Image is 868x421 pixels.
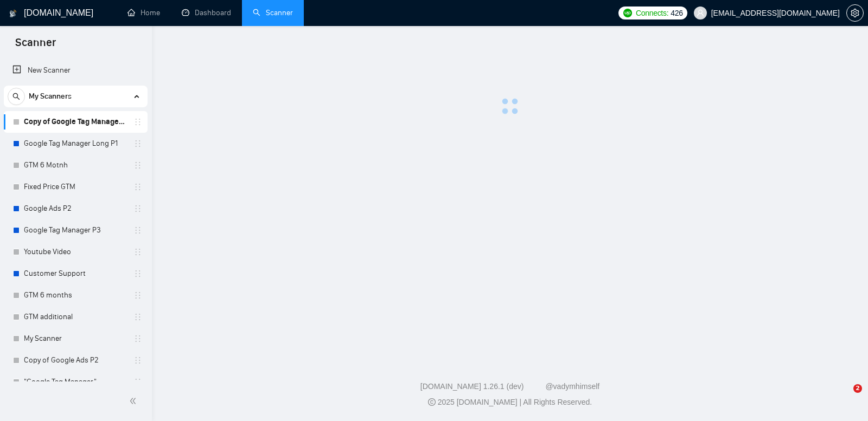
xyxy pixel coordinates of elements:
[846,4,864,22] button: setting
[623,9,632,17] img: upwork-logo.png
[133,226,142,235] span: holder
[420,382,524,391] a: [DOMAIN_NAME] 1.26.1 (dev)
[24,349,127,371] a: Copy of Google Ads P2
[545,382,599,391] a: @vadymhimself
[133,291,142,300] span: holder
[7,35,65,57] span: Scanner
[636,7,668,19] span: Connects:
[24,154,127,176] a: GTM 6 Motnh
[127,8,160,17] a: homeHome
[133,248,142,256] span: holder
[24,198,127,219] a: Google Ads P2
[129,396,140,406] span: double-left
[133,356,142,365] span: holder
[24,371,127,393] a: "Google Tag Manager"
[133,269,142,278] span: holder
[853,384,862,393] span: 2
[24,176,127,198] a: Fixed Price GTM
[428,398,436,406] span: copyright
[4,60,148,81] li: New Scanner
[133,378,142,386] span: holder
[831,384,857,410] iframe: Intercom live chat
[29,86,72,107] span: My Scanners
[671,7,682,19] span: 426
[24,219,127,241] a: Google Tag Manager P3
[12,60,139,81] a: New Scanner
[24,328,127,349] a: My Scanner
[133,118,142,126] span: holder
[24,263,127,284] a: Customer Support
[9,5,17,22] img: logo
[24,241,127,263] a: Youtube Video
[846,9,864,17] a: setting
[133,204,142,213] span: holder
[697,9,704,17] span: user
[182,8,231,17] a: dashboardDashboard
[8,88,25,105] button: search
[133,161,142,170] span: holder
[24,111,127,133] a: Copy of Google Tag Manager Long P1
[253,8,293,17] a: searchScanner
[133,183,142,191] span: holder
[133,139,142,148] span: holder
[24,284,127,306] a: GTM 6 months
[161,397,859,408] div: 2025 [DOMAIN_NAME] | All Rights Reserved.
[24,306,127,328] a: GTM additional
[133,334,142,343] span: holder
[133,313,142,321] span: holder
[8,93,24,100] span: search
[24,133,127,154] a: Google Tag Manager Long P1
